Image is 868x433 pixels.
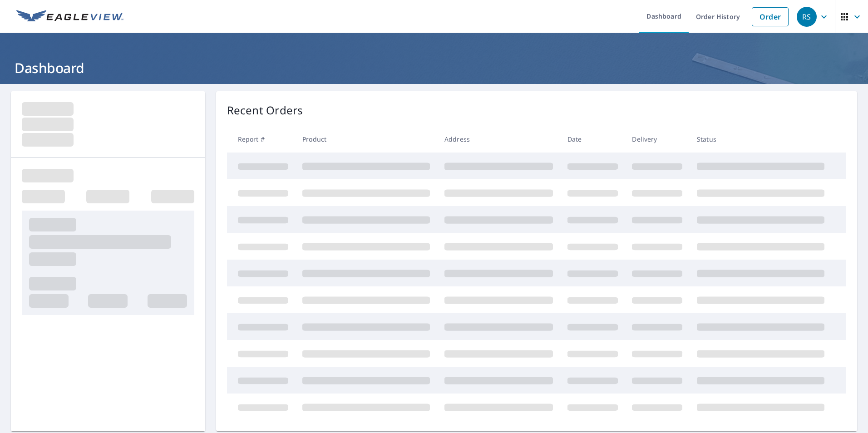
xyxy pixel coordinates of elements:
img: EV Logo [16,10,123,24]
div: RS [797,7,817,27]
h1: Dashboard [11,59,857,77]
th: Product [295,126,437,153]
th: Report # [227,126,296,153]
th: Date [560,126,625,153]
th: Address [437,126,560,153]
p: Recent Orders [227,102,303,118]
a: Order [752,7,789,26]
th: Status [690,126,832,153]
th: Delivery [625,126,690,153]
